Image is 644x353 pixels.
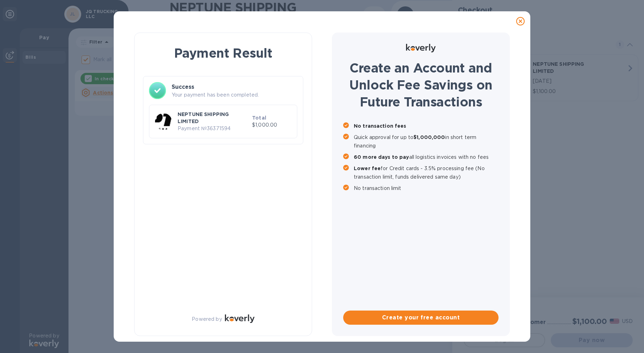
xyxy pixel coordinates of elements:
[354,164,499,181] p: for Credit cards - 3.5% processing fee (No transaction limit, funds delivered same day)
[178,125,249,132] p: Payment № 36371594
[354,184,499,192] p: No transaction limit
[252,121,291,129] p: $1,000.00
[192,316,222,323] p: Powered by
[225,314,255,323] img: Logo
[343,311,499,325] button: Create your free account
[146,44,300,62] h1: Payment Result
[172,83,297,91] h3: Success
[354,123,406,129] b: No transaction fees
[413,134,445,140] b: $1,000,000
[349,313,493,322] span: Create your free account
[172,91,297,99] p: Your payment has been completed.
[354,166,381,171] b: Lower fee
[354,153,499,161] p: all logistics invoices with no fees
[354,154,409,160] b: 60 more days to pay
[252,115,266,121] b: Total
[178,111,249,125] p: NEPTUNE SHIPPING LIMITED
[354,133,499,150] p: Quick approval for up to in short term financing
[406,44,436,52] img: Logo
[343,59,499,110] h1: Create an Account and Unlock Fee Savings on Future Transactions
